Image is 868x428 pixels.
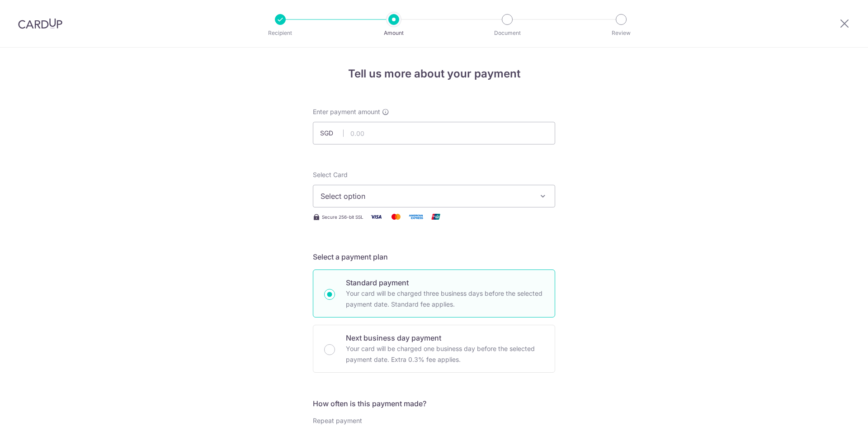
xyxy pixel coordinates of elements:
[313,416,362,425] label: Repeat payment
[313,398,555,409] h5: How often is this payment made?
[810,401,859,423] iframe: Opens a widget where you can find more information
[367,211,385,222] img: Visa
[346,277,544,288] p: Standard payment
[18,18,62,29] img: CardUp
[346,343,544,365] p: Your card will be charged one business day before the selected payment date. Extra 0.3% fee applies.
[360,29,427,38] p: Amount
[313,107,380,116] span: Enter payment amount
[313,251,555,262] h5: Select a payment plan
[313,66,555,82] h4: Tell us more about your payment
[407,211,425,222] img: American Express
[322,213,363,221] span: Secure 256-bit SSL
[321,191,531,202] span: Select option
[320,129,344,138] span: SGD
[313,171,348,178] span: translation missing: en.payables.payment_networks.credit_card.summary.labels.select_card
[247,29,314,38] p: Recipient
[588,29,655,38] p: Review
[427,211,445,222] img: Union Pay
[313,122,555,144] input: 0.00
[313,185,555,207] button: Select option
[346,288,544,310] p: Your card will be charged three business days before the selected payment date. Standard fee appl...
[387,211,405,222] img: Mastercard
[346,332,544,343] p: Next business day payment
[474,29,541,38] p: Document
